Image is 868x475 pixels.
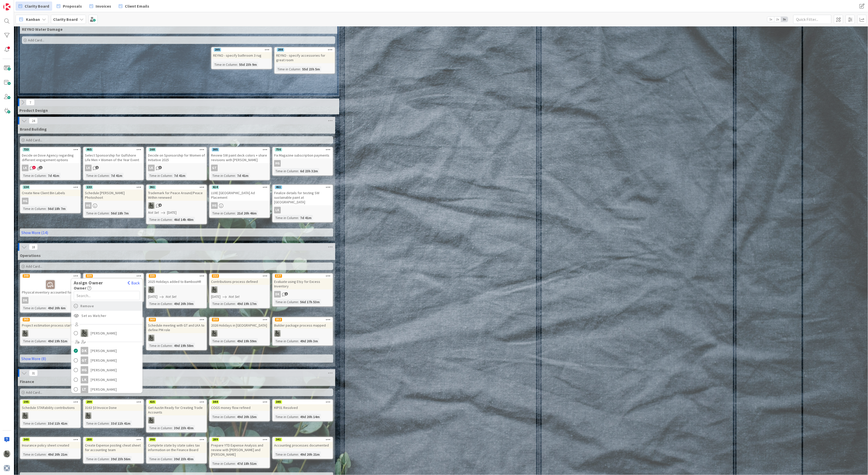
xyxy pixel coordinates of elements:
[236,414,258,420] div: 49d 20h 15m
[146,152,207,163] div: Decide on Sponsorship for Women of Initiative 2025
[273,190,333,205] div: Finalize details for testing SW sustainable paint at [GEOGRAPHIC_DATA]
[146,165,207,171] div: LK
[83,152,143,163] div: Select Sponsorship for Gulfshore Life Men + Women of the Year Event
[47,421,69,426] div: 33d 11h 41m
[298,168,299,174] span: :
[46,305,47,311] span: :
[148,173,172,178] div: Time in Column
[3,3,10,10] img: Visit kanbanzone.com
[210,286,270,293] div: PA
[22,421,46,426] div: Time in Column
[29,244,38,250] span: 18
[211,202,218,209] div: HG
[273,274,333,289] div: 137Evaluate using Etsy for Excess Inventory
[81,347,88,355] div: DK
[148,286,155,293] img: PA
[210,317,270,322] div: 358
[210,202,270,209] div: HG
[211,414,235,420] div: Time in Column
[299,299,321,305] div: 56d 17h 53m
[275,148,282,151] div: 756
[91,386,117,393] span: [PERSON_NAME]
[83,278,143,285] div: Inventory process mapped
[275,318,282,321] div: 352
[148,417,155,424] img: PA
[235,173,236,178] span: :
[20,412,80,419] div: PA
[158,204,162,207] span: 4
[235,210,236,216] span: :
[212,274,219,278] div: 153
[25,3,49,9] span: Clarity Board
[81,357,88,364] div: GT
[299,338,319,344] div: 49d 20h 3m
[20,253,41,258] span: Operations
[148,343,172,348] div: Time in Column
[20,400,80,411] div: 195Schedule STARability contributions
[20,317,80,322] div: 365
[71,385,142,394] a: LT[PERSON_NAME]
[273,400,333,411] div: 345KIP01 Resolved
[273,147,333,152] div: 756
[767,17,774,22] span: 1x
[83,400,143,404] div: 299
[23,274,30,278] div: 348
[22,330,28,337] img: PA
[235,414,236,420] span: :
[274,338,298,344] div: Time in Column
[86,186,93,189] div: 133
[148,217,172,222] div: Time in Column
[20,127,47,132] span: Brand Building
[26,264,42,269] span: Add Card...
[211,173,235,178] div: Time in Column
[20,297,80,304] div: DK
[277,48,284,52] div: 208
[273,330,333,337] div: PA
[83,147,143,163] div: 465Select Sponsorship for Gulfshore Life Men + Women of the Year Event
[229,294,240,299] i: Not Set
[210,404,270,411] div: COGS money flow refined
[22,165,28,171] div: LK
[83,274,143,285] div: 339Inventory process mapped
[273,278,333,289] div: Evaluate using Etsy for Excess Inventory
[3,450,10,457] img: PA
[20,437,80,442] div: 340
[210,185,270,201] div: 614LUXE [GEOGRAPHIC_DATA] Ad Placement
[46,206,47,211] span: :
[299,414,321,420] div: 49d 20h 14m
[213,62,237,67] div: Time in Column
[20,317,80,329] div: 365Project estimation process started
[116,2,152,11] a: Client Emails
[28,38,44,42] span: Add Card...
[273,317,333,329] div: 352Builder package process mapped
[210,400,270,411] div: 344COGS money flow refined
[96,3,111,9] span: Invoices
[125,3,149,9] span: Client Emails
[276,66,300,72] div: Time in Column
[275,274,282,278] div: 137
[81,329,88,337] img: PA
[148,165,155,171] div: LK
[71,280,106,285] span: Assign Owner
[173,301,195,307] div: 49d 20h 30m
[20,147,80,163] div: 733Decide on Dove Agency regarding different engagement options
[146,400,207,404] div: 425
[149,186,156,189] div: 361
[235,338,236,344] span: :
[109,173,110,178] span: :
[85,202,92,209] div: HG
[26,390,42,395] span: Add Card...
[86,400,93,404] div: 299
[273,185,333,190] div: 461
[146,286,207,293] div: PA
[172,425,173,431] span: :
[146,335,207,341] div: PA
[86,148,93,151] div: 465
[91,329,117,337] span: [PERSON_NAME]
[273,152,333,159] div: Fix Magazine subscription payments
[22,27,63,32] span: REYNO Water Damage
[74,291,140,300] input: Search...
[274,207,281,213] div: LK
[210,152,270,163] div: Review SW paint deck colors + share revisions with [PERSON_NAME]
[83,412,143,419] div: PA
